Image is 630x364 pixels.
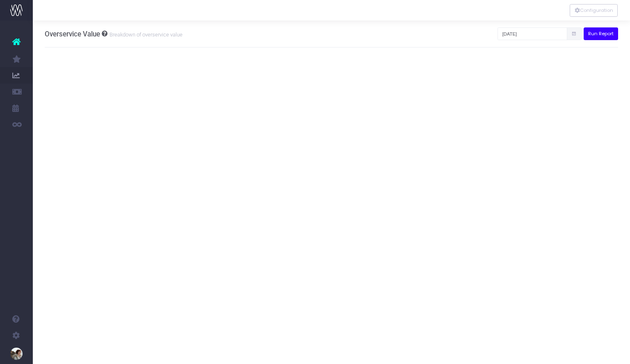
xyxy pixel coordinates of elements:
div: Vertical button group [570,4,618,17]
small: Breakdown of overservice value [107,30,183,38]
span: Overservice Value [45,30,100,38]
img: images/default_profile_image.png [10,348,23,360]
button: Configuration [570,4,618,17]
input: Pick start date [498,27,567,40]
button: Run Report [584,27,619,40]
